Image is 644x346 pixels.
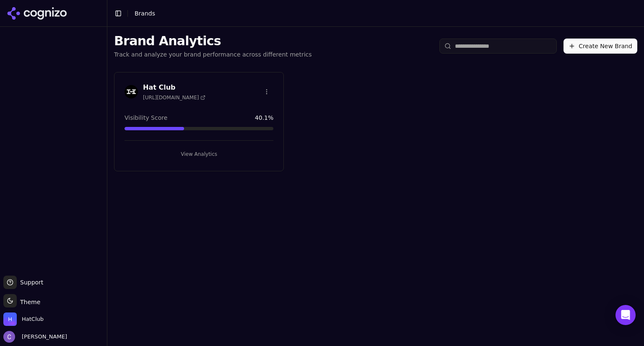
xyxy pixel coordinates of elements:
[3,312,44,326] button: Open organization switcher
[143,94,205,101] span: [URL][DOMAIN_NAME]
[18,333,67,341] span: [PERSON_NAME]
[125,85,138,98] img: Hat Club
[22,315,44,323] span: HatClub
[3,331,67,343] button: Open user button
[17,299,40,305] span: Theme
[615,305,636,325] div: Open Intercom Messenger
[114,50,312,59] p: Track and analyze your brand performance across different metrics
[255,114,273,122] span: 40.1 %
[135,9,155,18] nav: breadcrumb
[114,34,312,49] h1: Brand Analytics
[3,331,15,343] img: Chris Hayes
[135,10,155,17] span: Brands
[125,114,167,122] span: Visibility Score
[125,147,273,161] button: View Analytics
[563,39,637,54] button: Create New Brand
[3,312,17,326] img: HatClub
[17,278,43,287] span: Support
[143,83,205,93] h3: Hat Club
